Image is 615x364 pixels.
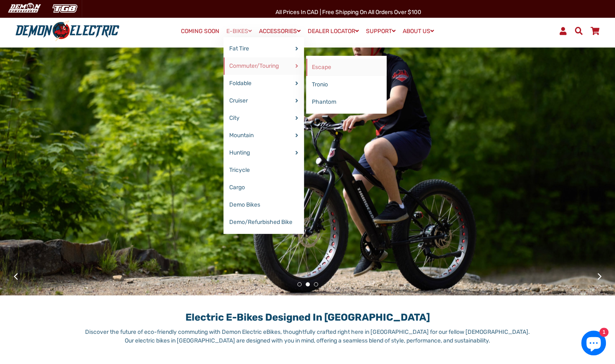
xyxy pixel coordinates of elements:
[4,2,44,15] img: Demon Electric
[223,179,304,196] a: Cargo
[223,57,304,75] a: Commuter/Touring
[223,196,304,214] a: Demo Bikes
[223,127,304,144] a: Mountain
[306,282,310,286] button: 2 of 3
[223,214,304,231] a: Demo/Refurbished Bike
[178,26,222,37] a: COMING SOON
[83,328,533,345] p: Discover the future of eco-friendly commuting with Demon Electric eBikes, thoughtfully crafted ri...
[306,59,387,76] a: Escape
[400,25,437,37] a: ABOUT US
[275,9,421,16] span: All Prices in CAD | Free shipping on all orders over $100
[223,92,304,109] a: Cruiser
[297,282,302,286] button: 1 of 3
[223,40,304,57] a: Fat Tire
[306,93,387,111] a: Phantom
[223,75,304,92] a: Foldable
[306,76,387,93] a: Tronio
[363,25,399,37] a: SUPPORT
[223,162,304,179] a: Tricycle
[12,20,122,42] img: Demon Electric logo
[305,25,362,37] a: DEALER LOCATOR
[223,109,304,127] a: City
[314,282,318,286] button: 3 of 3
[579,331,608,357] inbox-online-store-chat: Shopify online store chat
[223,144,304,162] a: Hunting
[48,2,82,15] img: TGB Canada
[223,25,255,37] a: E-BIKES
[256,25,304,37] a: ACCESSORIES
[83,303,533,324] h1: Electric E-Bikes Designed in [GEOGRAPHIC_DATA]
